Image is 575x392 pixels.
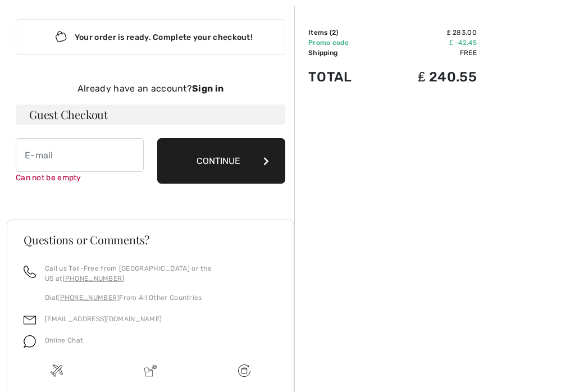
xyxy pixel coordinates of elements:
div: Your order is ready. Complete your checkout! [16,19,285,55]
button: Continue [157,138,285,184]
p: Dial From All Other Countries [45,293,277,303]
div: Can not be empty [16,172,144,184]
img: Free shipping on orders over &#8356;120 [51,364,63,377]
input: E-mail [16,138,144,172]
span: 2 [332,29,336,37]
span: Online Chat [45,336,83,344]
td: ₤ 283.00 [380,28,477,38]
img: Delivery is a breeze since we pay the duties! [144,364,157,377]
p: Call us Toll-Free from [GEOGRAPHIC_DATA] or the US at [45,263,277,284]
strong: Sign in [192,83,223,94]
td: Promo code [308,38,380,48]
div: Already have an account? [16,82,285,95]
h3: Questions or Comments? [24,234,277,245]
td: Total [308,58,380,96]
td: Free [380,48,477,58]
a: [PHONE_NUMBER] [63,275,125,282]
img: email [24,314,36,326]
img: call [24,266,36,278]
a: [EMAIL_ADDRESS][DOMAIN_NAME] [45,315,162,323]
img: chat [24,335,36,348]
td: ₤ -42.45 [380,38,477,48]
img: Free shipping on orders over &#8356;120 [238,364,250,377]
td: Shipping [308,48,380,58]
h3: Guest Checkout [16,104,285,125]
td: Items ( ) [308,28,380,38]
td: ₤ 240.55 [380,58,477,96]
a: [PHONE_NUMBER] [57,294,119,302]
